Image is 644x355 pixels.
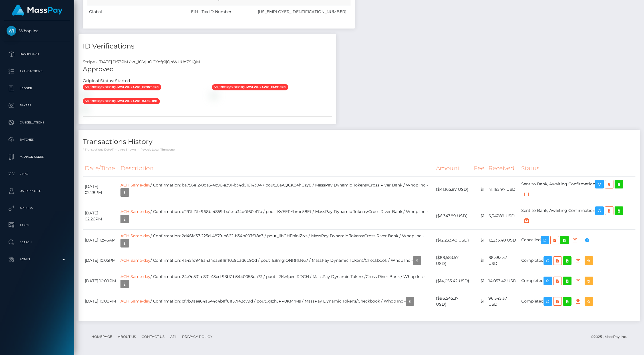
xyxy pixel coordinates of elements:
a: ACH Same-day [120,233,150,238]
a: API [168,332,179,341]
span: vs_1OVjiqCXdfp1jQhWVLwHXAwG_front.jpg [83,84,161,90]
p: Manage Users [7,153,68,161]
a: ACH Same-day [120,182,150,188]
a: About Us [116,332,138,341]
a: Transactions [4,64,70,78]
td: Completed [519,270,635,292]
td: $1 [472,292,486,311]
a: ACH Same-day [120,274,150,279]
td: $1 [472,251,486,270]
p: Batches [7,135,68,144]
span: Whop Inc [4,28,70,33]
p: Taxes [7,221,68,230]
a: ACH Same-day [120,257,150,263]
p: Search [7,238,68,247]
td: EIN - Tax ID Number [189,5,256,18]
td: Completed [519,251,635,270]
td: $1 [472,270,486,292]
td: 14,053.42 USD [486,270,519,292]
h4: ID Verifications [83,41,332,51]
p: Links [7,170,68,178]
a: User Profile [4,184,70,198]
td: / Confirmation: 2d46fc37-225d-4879-b862-b34b007f98e3 / pout_iibGHFbinlZNs / MassPay Dynamic Token... [118,229,434,251]
td: / Confirmation: ba756e12-8da5-4c96-a391-b34d01614394 / pout_0aAQCK84hGzy8 / MassPay Dynamic Token... [118,176,434,203]
td: / Confirmation: 24e7d531-c831-43cd-93b7-b3440058da73 / pout_l2Kw1pvclRDCH / MassPay Dynamic Token... [118,270,434,292]
p: API Keys [7,204,68,212]
td: [US_EMPLOYER_IDENTIFICATION_NUMBER] [256,5,351,18]
th: Status [519,161,635,176]
a: ACH Same-day [120,209,150,214]
th: Description [118,161,434,176]
a: Taxes [4,218,70,232]
p: Dashboard [7,50,68,58]
p: Payees [7,101,68,110]
td: ($14,053.42 USD) [434,270,472,292]
td: / Confirmation: cf7b9aee64a644c4b1ff61f57143c79d / pout_gIzhJRR0KMrMs / MassPay Dynamic Tokens/Ch... [118,292,434,311]
td: 12,233.48 USD [486,229,519,251]
td: [DATE] 10:05PM [83,251,118,270]
td: / Confirmation: 4a45fd946a434ea3918ff0e9d3d6d90d / pout_E8mglONRRkNu7 / MassPay Dynamic Tokens/Ch... [118,251,434,270]
td: $1 [472,229,486,251]
td: Sent to Bank, Awaiting Confirmation [519,176,635,203]
img: Whop Inc [7,26,16,36]
td: [DATE] 10:08PM [83,292,118,311]
td: [DATE] 02:26PM [83,203,118,229]
td: 96,545.37 USD [486,292,519,311]
a: Cancellations [4,115,70,130]
td: $1 [472,176,486,203]
p: * Transactions date/time are shown in payee's local timezone [83,147,635,152]
td: [DATE] 02:28PM [83,176,118,203]
a: Dashboard [4,47,70,61]
td: ($12,233.48 USD) [434,229,472,251]
p: Ledger [7,84,68,93]
img: MassPay Logo [12,5,63,16]
a: ACH Same-day [120,298,150,303]
h7: Original Status: Started [83,78,130,83]
a: Privacy Policy [180,332,215,341]
span: vs_1OVjiqCXdfp1jQhWVLwHXAwG_face.jpg [212,84,288,90]
p: User Profile [7,187,68,195]
a: Homepage [89,332,114,341]
td: ($88,583.57 USD) [434,251,472,270]
p: Admin [7,255,68,264]
h5: Approved [83,65,332,74]
a: API Keys [4,201,70,215]
p: Transactions [7,67,68,76]
a: Payees [4,98,70,113]
td: Global [87,5,189,18]
a: Ledger [4,81,70,96]
td: Sent to Bank, Awaiting Confirmation [519,203,635,229]
a: Manage Users [4,150,70,164]
td: $1 [472,203,486,229]
th: Received [486,161,519,176]
img: vr_1OVjuOCXdfp1jQhWUUoZ9IQMfile_1OVjtjCXdfp1jQhWgDD6Zz26 [83,93,87,98]
a: Batches [4,133,70,147]
td: 6,347.89 USD [486,203,519,229]
img: vr_1OVjuOCXdfp1jQhWUUoZ9IQMfile_1OVju1CXdfp1jQhWhVOtgZj6 [83,107,87,111]
td: ($6,347.89 USD) [434,203,472,229]
p: Cancellations [7,118,68,127]
td: Cancelled [519,229,635,251]
th: Date/Time [83,161,118,176]
td: Completed [519,292,635,311]
td: 41,165.97 USD [486,176,519,203]
td: ($41,165.97 USD) [434,176,472,203]
a: Contact Us [139,332,167,341]
th: Fee [472,161,486,176]
div: Stripe - [DATE] 11:53PM / vr_1OVjuOCXdfp1jQhWUUoZ9IQM [79,59,336,65]
td: [DATE] 10:09PM [83,270,118,292]
td: [DATE] 12:46AM [83,229,118,251]
img: vr_1OVjuOCXdfp1jQhWUUoZ9IQMfile_1OVjuICXdfp1jQhWD9pwlOtl [212,93,216,98]
div: © 2025 , MassPay Inc. [591,334,631,340]
th: Amount [434,161,472,176]
a: Search [4,235,70,249]
td: / Confirmation: d297cf7e-968b-4859-bd1e-b34d0160e17b / pout_KVEERYbmc58Et / MassPay Dynamic Token... [118,203,434,229]
h4: Transactions History [83,137,635,147]
td: ($96,545.37 USD) [434,292,472,311]
a: Admin [4,252,70,267]
a: Links [4,167,70,181]
span: vs_1OVjiqCXdfp1jQhWVLwHXAwG_back.jpg [83,98,160,104]
td: 88,583.57 USD [486,251,519,270]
